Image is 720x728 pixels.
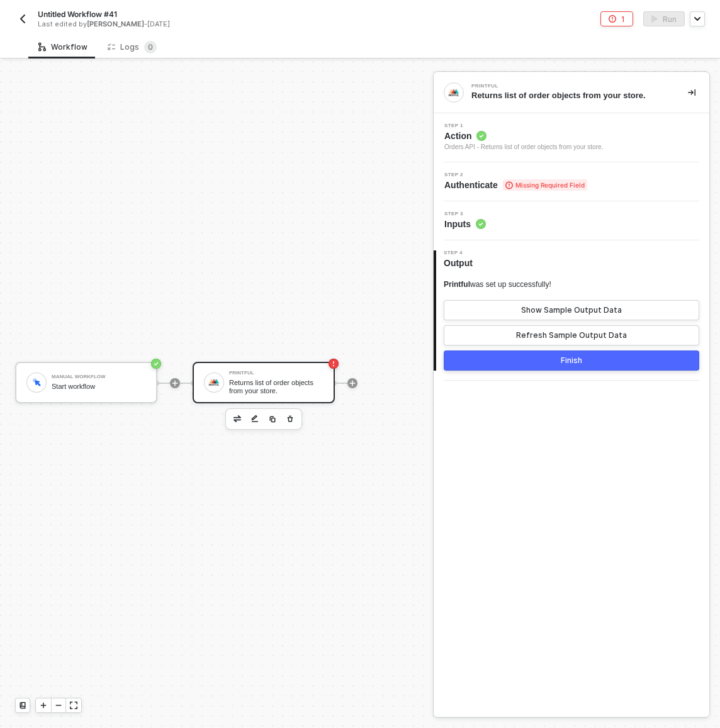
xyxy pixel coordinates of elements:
button: copy-block [265,412,280,427]
div: Step 4Output Printfulwas set up successfully!Show Sample Output DataRefresh Sample Output DataFinish [434,250,709,371]
img: icon [31,377,42,388]
img: integration-icon [448,87,459,98]
img: copy-block [269,415,276,423]
span: Step 3 [444,211,486,216]
button: Refresh Sample Output Data [444,325,699,345]
div: Show Sample Output Data [521,305,622,315]
span: Action [444,130,603,142]
div: Printful [471,84,660,89]
span: [PERSON_NAME] [87,20,144,28]
span: icon-play [171,379,179,387]
span: icon-error-page [609,15,616,23]
div: Start workflow [52,383,146,391]
div: Workflow [38,42,87,52]
span: icon-success-page [151,359,161,369]
span: icon-play [40,702,47,709]
div: Finish [561,356,582,366]
div: 1 [621,14,625,25]
span: Step 4 [444,250,478,255]
span: icon-expand [70,702,77,709]
div: Printful [229,371,323,376]
span: icon-minus [55,702,62,709]
button: activateRun [643,11,685,26]
span: Printful [444,280,470,289]
span: Step 1 [444,123,603,128]
span: icon-error-page [329,359,339,369]
div: Step 2Authenticate Missing Required Field [434,172,709,191]
span: Output [444,257,478,269]
img: back [18,14,28,24]
span: icon-collapse-right [688,89,695,96]
button: edit-cred [247,412,262,427]
div: Logs [108,41,157,53]
button: edit-cred [230,412,245,427]
div: Refresh Sample Output Data [516,330,627,340]
sup: 0 [144,41,157,53]
img: edit-cred [233,415,241,422]
div: Orders API - Returns list of order objects from your store. [444,142,603,152]
div: Manual Workflow [52,374,146,379]
button: Finish [444,350,699,371]
span: Step 2 [444,172,587,177]
button: back [15,11,30,26]
div: Returns list of order objects from your store. [471,90,668,101]
div: was set up successfully! [444,279,551,290]
span: Missing Required Field [503,179,587,191]
span: Authenticate [444,179,587,191]
div: Step 1Action Orders API - Returns list of order objects from your store. [434,123,709,152]
span: Inputs [444,218,486,230]
button: 1 [600,11,633,26]
span: icon-play [349,379,356,387]
div: Last edited by - [DATE] [38,20,331,29]
button: Show Sample Output Data [444,300,699,320]
img: icon [208,377,220,388]
span: Untitled Workflow #41 [38,9,117,20]
img: edit-cred [251,415,259,423]
div: Returns list of order objects from your store. [229,379,323,395]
